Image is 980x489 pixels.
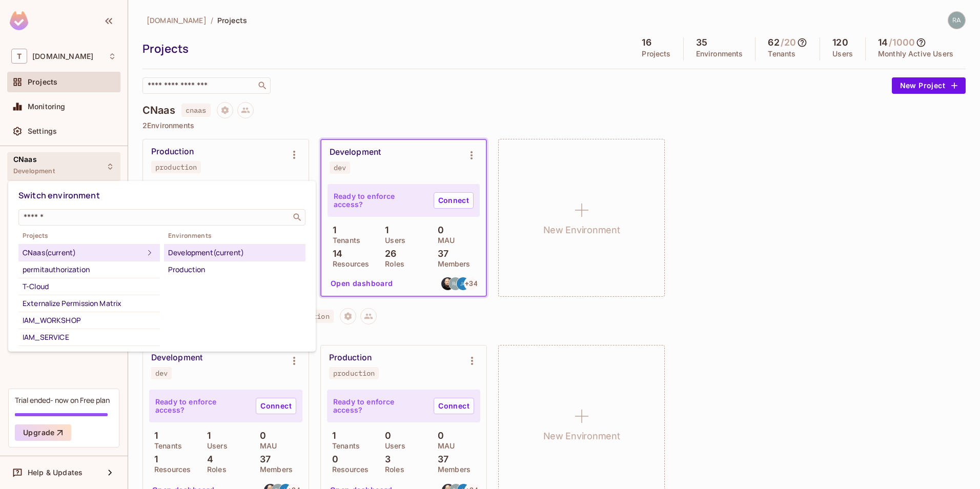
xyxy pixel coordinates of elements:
[23,247,144,259] div: CNaas (current)
[18,190,100,201] span: Switch environment
[168,263,301,276] div: Production
[23,280,156,293] div: T-Cloud
[23,331,156,343] div: IAM_SERVICE
[168,247,301,259] div: Development (current)
[23,297,156,310] div: Externalize Permission Matrix
[23,314,156,327] div: IAM_WORKSHOP
[23,263,156,276] div: permitauthorization
[164,232,305,240] span: Environments
[18,232,160,240] span: Projects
